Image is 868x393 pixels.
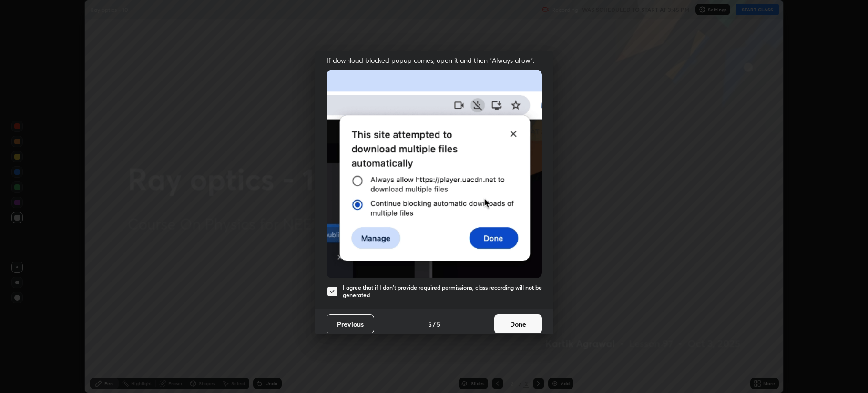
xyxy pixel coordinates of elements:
h4: / [433,319,436,329]
img: downloads-permission-blocked.gif [327,70,542,278]
h5: I agree that if I don't provide required permissions, class recording will not be generated [343,284,542,299]
h4: 5 [437,319,440,329]
button: Done [494,314,542,333]
span: If download blocked popup comes, open it and then "Always allow": [327,56,542,65]
button: Previous [327,314,374,333]
h4: 5 [428,319,432,329]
